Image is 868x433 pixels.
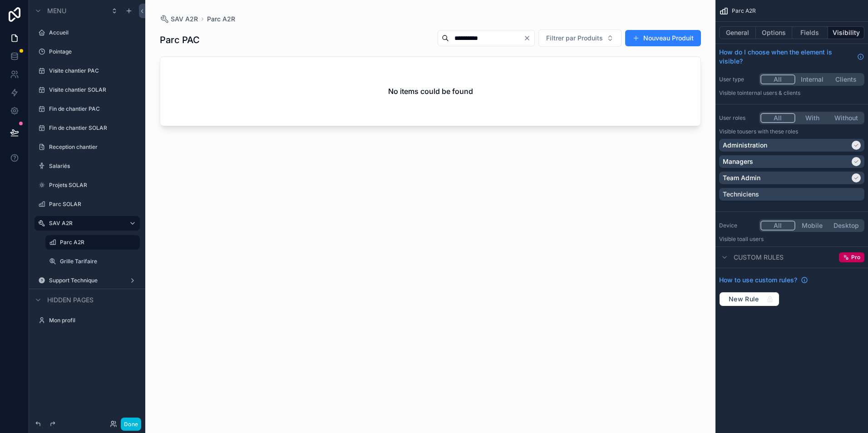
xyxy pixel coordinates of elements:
button: All [760,221,795,231]
label: Visite chantier PAC [49,67,134,74]
p: Techniciens [723,190,759,199]
label: Support Technique [49,277,122,284]
label: Parc SOLAR [49,201,134,208]
span: Users with these roles [742,128,798,135]
p: Visible to [719,128,864,135]
label: Accueil [49,29,134,36]
button: Internal [795,74,829,84]
p: Team Admin [723,173,760,182]
button: Fields [792,26,829,39]
label: Visite chantier SOLAR [49,86,134,93]
label: Reception chantier [49,143,134,151]
button: Mobile [795,221,829,231]
label: User type [719,76,755,83]
button: All [760,74,795,84]
button: General [719,26,756,39]
span: Filtrer par Produits [546,34,603,43]
button: Done [121,418,141,431]
label: Fin de chantier PAC [49,105,134,113]
button: Without [829,113,863,123]
label: User roles [719,114,755,122]
p: Managers [723,157,753,166]
label: Grille Tarifaire [60,258,134,265]
span: all users [742,236,764,242]
span: How do I choose when the element is visible? [719,48,853,66]
button: Visibility [828,26,864,39]
a: How to use custom rules? [719,276,808,285]
a: How do I choose when the element is visible? [719,48,864,66]
span: Hidden pages [47,295,94,305]
label: Salariés [49,162,134,170]
span: SAV A2R [171,15,198,24]
label: Pointage [49,48,134,55]
button: Nouveau Produit [625,30,701,46]
span: How to use custom rules? [719,276,797,285]
label: SAV A2R [49,220,122,227]
button: All [760,113,795,123]
span: Internal users & clients [742,89,800,96]
span: Menu [47,6,66,15]
a: Parc A2R [207,15,235,24]
h1: Parc PAC [160,34,200,46]
label: Projets SOLAR [49,182,134,189]
button: New Rule [719,292,779,306]
p: Visible to [719,236,864,243]
p: Administration [723,141,767,150]
label: Parc A2R [60,239,134,246]
p: Visible to [719,89,864,97]
span: Custom rules [734,253,784,262]
span: Pro [851,254,860,261]
label: Device [719,222,755,229]
button: Clear [523,34,534,42]
span: Parc A2R [732,7,756,15]
button: Desktop [829,221,863,231]
h2: No items could be found [388,86,473,97]
a: SAV A2R [160,15,198,24]
label: Fin de chantier SOLAR [49,124,134,132]
button: With [795,113,829,123]
span: New Rule [725,295,763,303]
button: Clients [829,74,863,84]
label: Mon profil [49,317,134,324]
button: Options [756,26,792,39]
button: Select Button [538,30,621,47]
